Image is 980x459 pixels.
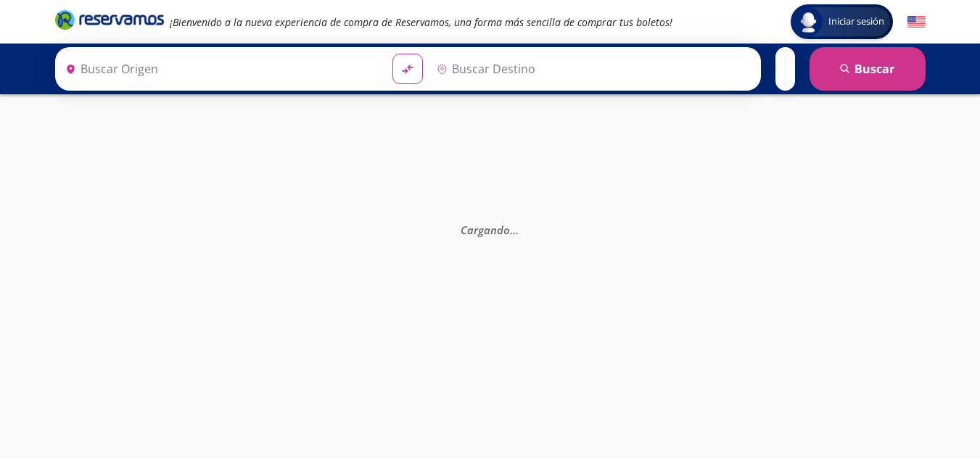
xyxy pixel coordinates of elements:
[59,51,382,87] input: Buscar Origen
[510,222,513,236] span: .
[431,51,753,87] input: Buscar Destino
[55,9,164,30] i: Brand Logo
[516,222,519,236] span: .
[513,222,516,236] span: .
[810,47,926,91] button: Buscar
[907,13,926,31] button: English
[461,222,519,236] em: Cargando
[823,15,890,29] span: Iniciar sesión
[170,15,672,29] em: ¡Bienvenido a la nueva experiencia de compra de Reservamos, una forma más sencilla de comprar tus...
[55,9,164,35] a: Brand Logo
